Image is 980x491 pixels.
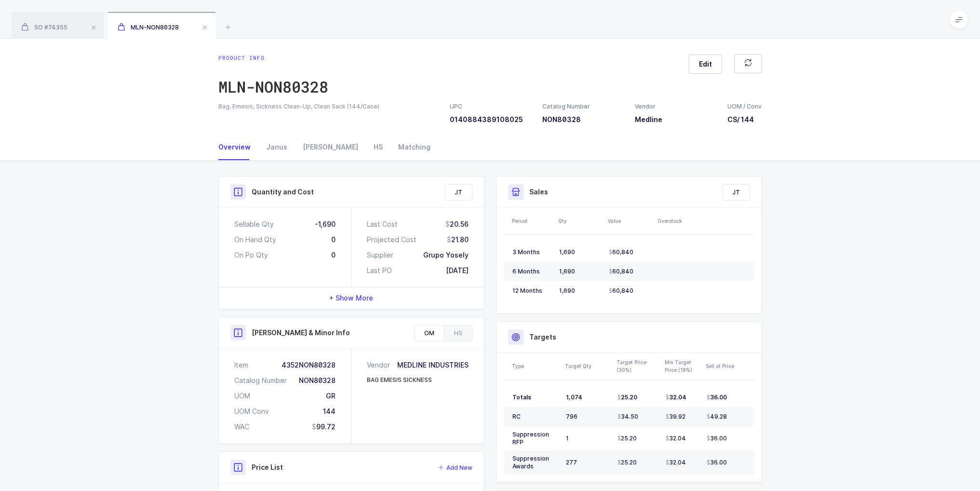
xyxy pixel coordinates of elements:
span: MLN-NON80328 [118,24,179,31]
span: Edit [699,59,712,69]
div: 3 Months [512,248,551,256]
span: SO #74355 [21,24,67,31]
span: 1,690 [559,287,575,294]
h3: 0140884389108025 [450,115,531,124]
span: 25.20 [618,459,637,466]
div: UOM / Conv [727,102,762,111]
div: Sell at Price [706,362,751,370]
span: 1,690 [559,268,575,275]
span: 36.00 [707,394,727,401]
span: 32.04 [666,459,686,466]
div: Janus [258,134,295,160]
div: 0 [331,250,336,260]
span: 25.20 [618,394,637,401]
div: Matching [390,134,430,160]
h3: Price List [252,463,283,472]
div: WAC [234,422,249,432]
div: -1,690 [315,219,336,229]
div: Value [608,217,652,225]
div: Product info [218,54,328,62]
button: Add New [438,463,472,473]
div: OM [415,326,444,341]
h3: Sales [529,187,548,197]
span: Suppression Awards [512,455,549,470]
div: Target Price (30%) [617,358,659,374]
span: Add New [446,463,472,473]
div: 20.56 [445,219,469,229]
span: 277 [566,459,577,466]
div: Target Qty [565,362,611,370]
div: On Po Qty [234,250,268,260]
div: HS [366,134,390,160]
h3: Targets [529,332,556,342]
div: Qty [558,217,602,225]
div: Sellable Qty [234,219,274,229]
span: 60,840 [609,287,633,295]
div: Bag, Emesis, Sickness Clean-Up, Clean Sack (144/Case) [218,102,438,111]
h3: [PERSON_NAME] & Minor Info [252,328,350,338]
div: Vendor [367,360,394,370]
div: 21.80 [447,235,469,245]
span: 36.00 [707,435,727,442]
span: 60,840 [609,268,633,275]
span: 34.50 [618,413,638,421]
span: RC [512,413,521,420]
div: UPC [450,102,531,111]
span: 32.04 [666,435,686,442]
div: BAG EMESIS SICKNESS [367,376,432,384]
div: 144 [323,407,336,416]
div: 99.72 [312,422,336,432]
div: On Hand Qty [234,235,276,245]
div: Overview [218,134,258,160]
div: Projected Cost [367,235,416,245]
span: + Show More [329,293,373,303]
h3: Medline [635,115,716,124]
div: 0 [331,235,336,245]
div: Min Target Price (19%) [665,358,700,374]
span: 1,690 [559,248,575,256]
span: 49.28 [707,413,727,421]
span: 1,074 [566,394,582,401]
span: 39.92 [666,413,685,421]
span: 1 [566,435,569,442]
div: MEDLINE INDUSTRIES [397,360,469,370]
span: 796 [566,413,577,420]
div: GR [326,391,336,401]
div: Last PO [367,266,392,275]
span: Suppression RFP [512,431,549,446]
div: Type [512,362,559,370]
div: UOM [234,391,250,401]
span: 36.00 [707,459,727,466]
span: 32.04 [666,394,686,401]
div: UOM Conv [234,407,269,416]
span: Totals [512,394,531,401]
button: Edit [689,55,722,74]
div: [PERSON_NAME] [295,134,366,160]
div: JT [445,185,472,200]
span: 25.20 [618,435,637,442]
div: 6 Months [512,268,551,275]
h3: CS [727,115,762,124]
div: Grupo Yosely [423,250,469,260]
span: 60,840 [609,248,633,256]
div: Last Cost [367,219,398,229]
h3: Quantity and Cost [252,187,314,197]
div: Supplier [367,250,393,260]
div: JT [723,185,750,200]
div: Period [512,217,552,225]
div: [DATE] [446,266,469,275]
div: 12 Months [512,287,551,295]
div: Overstock [658,217,701,225]
div: HS [444,326,472,341]
span: / 144 [737,115,754,123]
div: Vendor [635,102,716,111]
div: + Show More [219,287,484,309]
